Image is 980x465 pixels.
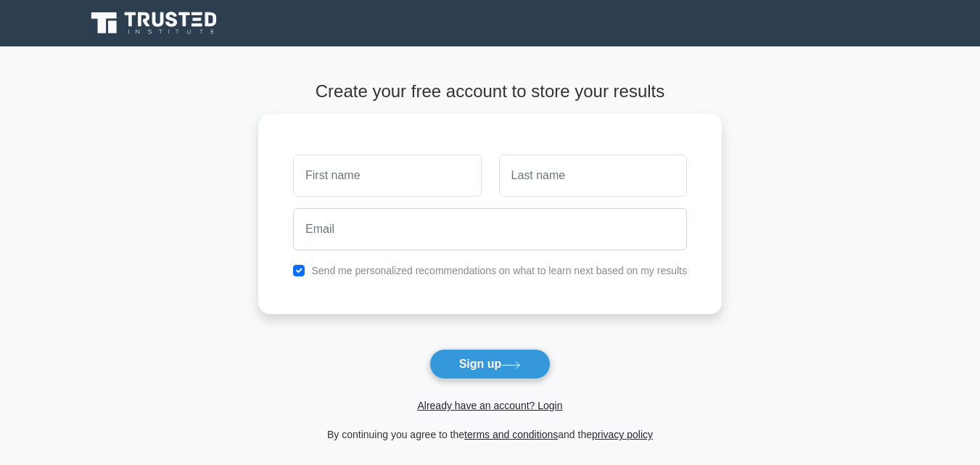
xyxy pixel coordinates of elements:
[592,429,653,440] a: privacy policy
[499,155,687,197] input: Last name
[293,208,687,250] input: Email
[311,265,687,276] label: Send me personalized recommendations on what to learn next based on my results
[464,429,558,440] a: terms and conditions
[250,426,730,443] div: By continuing you agree to the and the
[417,400,562,411] a: Already have an account? Login
[258,81,722,102] h4: Create your free account to store your results
[293,155,481,197] input: First name
[429,349,551,379] button: Sign up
